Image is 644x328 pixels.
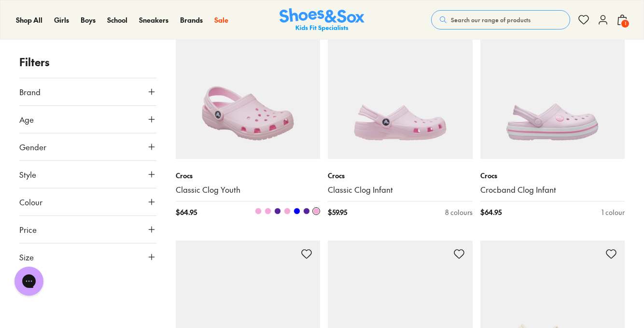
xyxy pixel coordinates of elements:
span: Gender [19,141,46,153]
a: Shoes & Sox [280,8,364,32]
a: Sale [214,15,228,25]
button: Style [19,161,156,188]
button: Gender [19,133,156,160]
a: Boys [81,15,96,25]
span: Brand [19,86,41,98]
button: Brand [19,78,156,105]
p: Filters [19,54,156,70]
button: Price [19,216,156,243]
span: Style [19,169,36,180]
p: Crocs [480,171,625,181]
img: SNS_Logo_Responsive.svg [280,8,364,32]
span: School [107,15,127,25]
a: Crocband Clog Infant [480,185,625,195]
span: $ 64.95 [480,207,502,217]
span: Search our range of products [451,15,531,24]
span: Girls [54,15,69,25]
a: Sneakers [139,15,168,25]
a: Classic Clog Infant [328,185,473,195]
iframe: Gorgias live chat messenger [10,263,48,299]
button: Age [19,106,156,133]
span: Colour [19,196,42,208]
span: Price [19,224,37,235]
button: 1 [616,9,628,30]
div: 8 colours [445,207,473,217]
a: Girls [54,15,69,25]
span: Sale [214,15,228,25]
a: Brands [180,15,203,25]
button: Size [19,243,156,271]
span: Size [19,251,34,263]
span: Boys [81,15,96,25]
span: Sneakers [139,15,168,25]
button: Search our range of products [431,10,570,29]
span: Age [19,114,34,125]
div: 1 colour [602,207,625,217]
button: Colour [19,188,156,215]
a: School [107,15,127,25]
span: $ 64.95 [176,207,197,217]
span: Shop All [16,15,42,25]
span: Brands [180,15,203,25]
a: Classic Clog Youth [176,185,321,195]
p: Crocs [328,171,473,181]
a: Shop All [16,15,42,25]
span: 1 [620,19,630,29]
span: $ 59.95 [328,207,347,217]
p: Crocs [176,171,321,181]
